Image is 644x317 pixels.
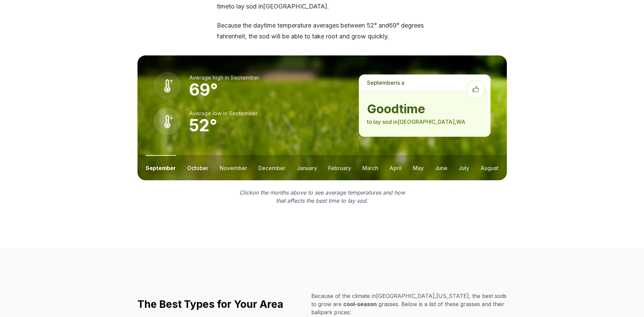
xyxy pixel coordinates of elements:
[189,109,258,117] p: Average low in
[137,298,283,310] h2: The Best Types for Your Area
[367,79,396,86] span: september
[229,110,258,117] span: september
[311,292,507,316] p: Because of the climate in [GEOGRAPHIC_DATA] , [US_STATE] , the best sods to grow are grasses. Bel...
[343,301,377,307] span: cool-season
[297,155,317,180] button: january
[189,80,218,100] strong: 69 °
[258,155,286,180] button: december
[231,74,259,81] span: september
[187,155,208,180] button: october
[328,155,351,180] button: february
[362,155,378,180] button: march
[189,73,259,82] p: Average high in
[359,74,490,91] p: is a
[146,155,176,180] button: september
[189,115,217,135] strong: 52 °
[389,155,402,180] button: april
[435,155,447,180] button: june
[480,155,498,180] button: august
[459,155,469,180] button: july
[367,102,482,116] strong: good time
[413,155,424,180] button: may
[217,20,427,42] p: Because the daytime temperature averages between 52 ° and 69 ° degrees fahrenheit, the sod will b...
[220,155,247,180] button: november
[367,118,482,126] p: to lay sod in [GEOGRAPHIC_DATA] , WA
[235,188,409,205] p: Click on the months above to see average temperatures and how that affects the best time to lay sod.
